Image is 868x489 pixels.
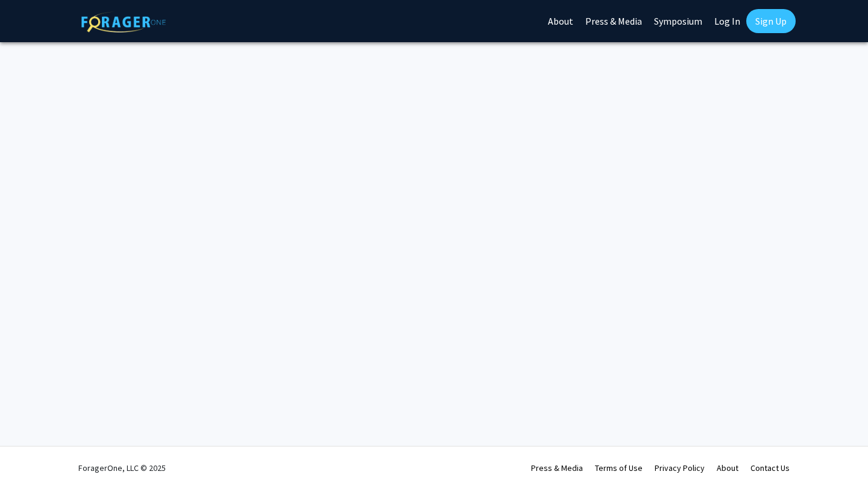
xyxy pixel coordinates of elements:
a: Press & Media [531,463,583,473]
img: ForagerOne Logo [81,11,166,33]
div: ForagerOne, LLC © 2025 [78,447,166,489]
a: Contact Us [750,463,790,473]
a: Terms of Use [595,463,643,473]
a: About [717,463,738,473]
a: Privacy Policy [655,463,705,473]
a: Sign Up [746,9,796,33]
